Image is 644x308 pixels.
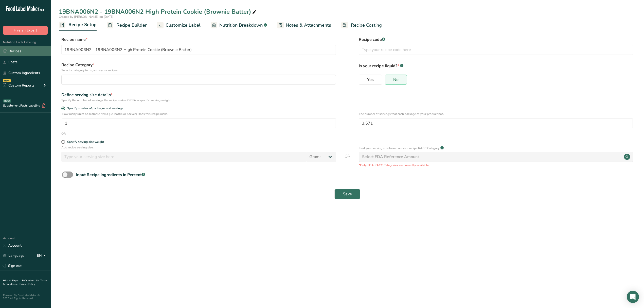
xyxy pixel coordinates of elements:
p: Find your serving size based on your recipe RACC Category [359,146,439,150]
input: Type your recipe name here [61,45,336,55]
p: How many units of sealable items (i.e. bottle or packet) Does this recipe make. [62,112,336,116]
p: *Only FDA RACC Categories are currently available [359,163,633,167]
a: Hire an Expert . [3,279,21,282]
div: NEW [3,79,11,82]
p: Is your recipe liquid? [359,62,633,69]
div: Input Recipe ingredients in Percent [76,172,145,178]
div: Specify the number of servings the recipe makes OR Fix a specific serving weight [61,98,336,102]
span: OR [345,153,350,167]
label: Recipe code [359,37,633,43]
p: Select a category to organize your recipes [61,68,336,73]
div: Select FDA Reference Amount [362,154,419,160]
a: Notes & Attachments [277,20,331,31]
span: Specify number of packages and servings [65,107,123,110]
label: Recipe Category [61,62,336,73]
span: Created by [PERSON_NAME] on [DATE] [59,15,114,19]
p: Add recipe serving size.. [61,145,336,150]
a: Language [3,251,25,260]
div: Open Intercom Messenger [627,291,639,303]
a: Nutrition Breakdown [211,20,267,31]
span: Recipe Setup [68,21,97,28]
div: BETA [3,99,11,102]
a: Recipe Costing [341,20,382,31]
span: Recipe Builder [116,22,147,29]
span: Yes [367,77,374,82]
span: Recipe Costing [351,22,382,29]
div: OR [61,131,66,136]
span: Nutrition Breakdown [219,22,263,29]
label: Recipe name [61,37,336,43]
input: Type your serving size here [61,152,306,162]
p: The number of servings that each package of your product has. [359,112,633,116]
div: Powered By FoodLabelMaker © 2025 All Rights Reserved [3,294,48,300]
span: Customize Label [166,22,201,29]
a: Terms & Conditions . [3,279,47,286]
span: Save [343,191,352,197]
div: 19BNA006N2 - 19BNA006N2 High Protein Cookie (Brownie Batter) [59,7,257,16]
span: Notes & Attachments [286,22,331,29]
div: Custom Reports [3,83,34,88]
a: Privacy Policy [20,282,35,286]
span: No [393,77,399,82]
button: Hire an Expert [3,26,48,35]
a: Recipe Setup [59,19,97,31]
div: Specify serving size weight [67,140,104,144]
div: Define serving size details [61,92,336,98]
a: FAQ . [22,279,28,282]
button: Save [334,189,360,199]
div: EN [37,253,48,259]
a: Recipe Builder [107,20,147,31]
a: About Us . [28,279,40,282]
a: Customize Label [157,20,201,31]
input: Type your recipe code here [359,45,633,55]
